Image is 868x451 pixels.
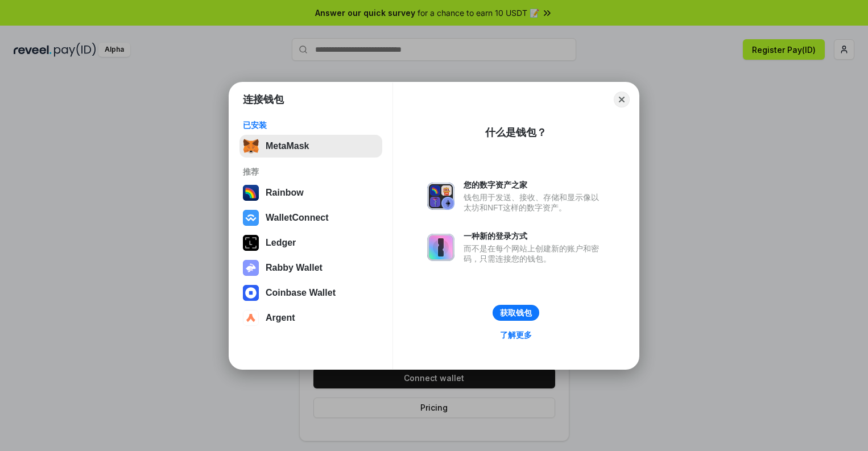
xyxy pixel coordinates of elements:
img: svg+xml,%3Csvg%20width%3D%2228%22%20height%3D%2228%22%20viewBox%3D%220%200%2028%2028%22%20fill%3D... [243,210,259,226]
button: Rainbow [239,181,382,204]
img: svg+xml,%3Csvg%20fill%3D%22none%22%20height%3D%2233%22%20viewBox%3D%220%200%2035%2033%22%20width%... [243,138,259,154]
div: 您的数字资产之家 [464,180,605,190]
img: svg+xml,%3Csvg%20width%3D%22120%22%20height%3D%22120%22%20viewBox%3D%220%200%20120%20120%22%20fil... [243,185,259,201]
button: Close [614,92,630,107]
button: WalletConnect [239,206,382,229]
button: Rabby Wallet [239,256,382,279]
button: Ledger [239,231,382,254]
div: 获取钱包 [500,308,532,318]
div: WalletConnect [266,213,329,223]
img: svg+xml,%3Csvg%20width%3D%2228%22%20height%3D%2228%22%20viewBox%3D%220%200%2028%2028%22%20fill%3D... [243,285,259,301]
div: MetaMask [266,141,309,151]
img: svg+xml,%3Csvg%20xmlns%3D%22http%3A%2F%2Fwww.w3.org%2F2000%2Fsvg%22%20width%3D%2228%22%20height%3... [243,235,259,251]
div: 钱包用于发送、接收、存储和显示像以太坊和NFT这样的数字资产。 [464,192,605,213]
a: 了解更多 [493,328,539,342]
button: Argent [239,307,382,329]
img: svg+xml,%3Csvg%20xmlns%3D%22http%3A%2F%2Fwww.w3.org%2F2000%2Fsvg%22%20fill%3D%22none%22%20viewBox... [243,260,259,276]
div: Rainbow [266,188,304,198]
img: svg+xml,%3Csvg%20xmlns%3D%22http%3A%2F%2Fwww.w3.org%2F2000%2Fsvg%22%20fill%3D%22none%22%20viewBox... [427,183,454,210]
div: Coinbase Wallet [266,288,336,298]
button: 获取钱包 [493,305,539,321]
img: svg+xml,%3Csvg%20xmlns%3D%22http%3A%2F%2Fwww.w3.org%2F2000%2Fsvg%22%20fill%3D%22none%22%20viewBox... [427,234,454,261]
div: 什么是钱包？ [485,126,547,139]
button: MetaMask [239,135,382,158]
h1: 连接钱包 [243,93,284,106]
div: Ledger [266,238,296,248]
div: Argent [266,313,295,323]
img: svg+xml,%3Csvg%20width%3D%2228%22%20height%3D%2228%22%20viewBox%3D%220%200%2028%2028%22%20fill%3D... [243,310,259,326]
div: Rabby Wallet [266,263,323,273]
button: Coinbase Wallet [239,282,382,304]
div: 而不是在每个网站上创建新的账户和密码，只需连接您的钱包。 [464,243,605,264]
div: 已安装 [243,120,379,130]
div: 推荐 [243,167,379,177]
div: 了解更多 [500,330,532,340]
div: 一种新的登录方式 [464,231,605,241]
